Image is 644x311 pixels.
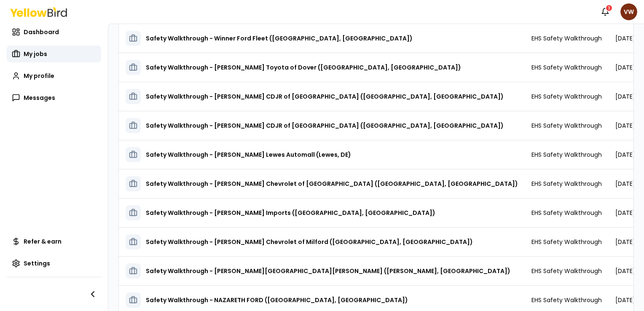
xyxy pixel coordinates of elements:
[615,121,635,130] span: [DATE]
[615,238,635,246] span: [DATE]
[620,3,637,20] span: VW
[146,176,518,191] h3: Safety Walkthrough - [PERSON_NAME] Chevrolet of [GEOGRAPHIC_DATA] ([GEOGRAPHIC_DATA], [GEOGRAPHIC...
[146,89,504,104] h3: Safety Walkthrough - [PERSON_NAME] CDJR of [GEOGRAPHIC_DATA] ([GEOGRAPHIC_DATA], [GEOGRAPHIC_DATA])
[531,238,602,246] span: EHS Safety Walkthrough
[146,147,351,162] h3: Safety Walkthrough - [PERSON_NAME] Lewes Automall (Lewes, DE)
[615,180,635,188] span: [DATE]
[24,72,54,80] span: My profile
[597,3,614,20] button: 1
[24,50,47,58] span: My jobs
[615,296,635,304] span: [DATE]
[7,89,101,106] a: Messages
[531,209,602,217] span: EHS Safety Walkthrough
[615,34,635,43] span: [DATE]
[24,94,55,102] span: Messages
[146,31,413,46] h3: Safety Walkthrough - Winner Ford Fleet ([GEOGRAPHIC_DATA], [GEOGRAPHIC_DATA])
[531,92,602,101] span: EHS Safety Walkthrough
[24,237,62,246] span: Refer & earn
[615,209,635,217] span: [DATE]
[146,60,461,75] h3: Safety Walkthrough - [PERSON_NAME] Toyota of Dover ([GEOGRAPHIC_DATA], [GEOGRAPHIC_DATA])
[7,67,101,84] a: My profile
[531,267,602,275] span: EHS Safety Walkthrough
[24,28,59,36] span: Dashboard
[531,150,602,159] span: EHS Safety Walkthrough
[7,233,101,250] a: Refer & earn
[615,267,635,275] span: [DATE]
[7,255,101,272] a: Settings
[146,118,504,133] h3: Safety Walkthrough - [PERSON_NAME] CDJR of [GEOGRAPHIC_DATA] ([GEOGRAPHIC_DATA], [GEOGRAPHIC_DATA])
[146,263,510,279] h3: Safety Walkthrough - [PERSON_NAME][GEOGRAPHIC_DATA][PERSON_NAME] ([PERSON_NAME], [GEOGRAPHIC_DATA])
[146,234,473,249] h3: Safety Walkthrough - [PERSON_NAME] Chevrolet of Milford ([GEOGRAPHIC_DATA], [GEOGRAPHIC_DATA])
[615,63,635,72] span: [DATE]
[7,24,101,40] a: Dashboard
[531,63,602,72] span: EHS Safety Walkthrough
[615,92,635,101] span: [DATE]
[146,205,435,220] h3: Safety Walkthrough - [PERSON_NAME] Imports ([GEOGRAPHIC_DATA], [GEOGRAPHIC_DATA])
[531,34,602,43] span: EHS Safety Walkthrough
[146,292,408,308] h3: Safety Walkthrough - NAZARETH FORD ([GEOGRAPHIC_DATA], [GEOGRAPHIC_DATA])
[531,121,602,130] span: EHS Safety Walkthrough
[24,259,50,268] span: Settings
[531,296,602,304] span: EHS Safety Walkthrough
[7,46,101,62] a: My jobs
[605,4,613,12] div: 1
[531,180,602,188] span: EHS Safety Walkthrough
[615,150,635,159] span: [DATE]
